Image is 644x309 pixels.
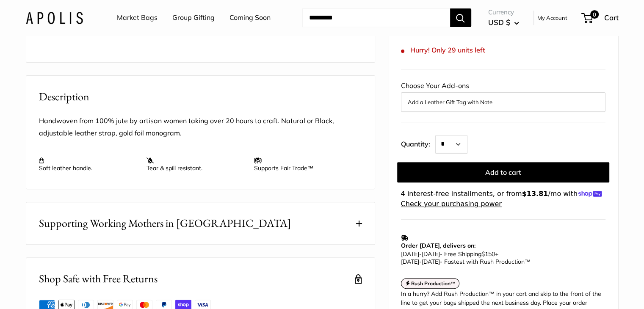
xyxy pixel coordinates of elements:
[488,16,519,29] button: USD $
[146,157,246,172] p: Tear & spill resistant.
[26,11,83,24] img: Apolis
[401,242,475,249] strong: Order [DATE], delivers on:
[39,157,138,172] p: Soft leather handle.
[401,250,601,265] p: - Free Shipping +
[117,11,158,24] a: Market Bags
[302,8,450,27] input: Search...
[39,88,362,105] h2: Description
[172,11,215,24] a: Group Gifting
[401,258,531,265] span: - Fastest with Rush Production™
[408,97,599,107] button: Add a Leather Gift Tag with Note
[488,6,519,18] span: Currency
[401,47,485,55] span: Hurry! Only 29 units left
[401,80,605,112] div: Choose Your Add-ons
[39,270,158,287] h2: Shop Safe with Free Returns
[39,215,291,232] span: Supporting Working Mothers in [GEOGRAPHIC_DATA]
[488,18,510,27] span: USD $
[419,258,422,265] span: -
[26,202,375,244] button: Supporting Working Mothers in [GEOGRAPHIC_DATA]
[450,8,471,27] button: Search
[401,258,419,265] span: [DATE]
[39,116,334,138] span: Handwoven from 100% jute by artisan women taking over 20 hours to craft. Natural or Black, adjust...
[537,13,567,23] a: My Account
[254,157,353,172] p: Supports Fair Trade™
[481,250,495,258] span: $150
[604,13,619,22] span: Cart
[419,250,422,258] span: -
[422,250,440,258] span: [DATE]
[590,10,598,19] span: 0
[401,132,435,154] label: Quantity:
[422,258,440,265] span: [DATE]
[401,250,419,258] span: [DATE]
[397,162,609,182] button: Add to cart
[229,11,271,24] a: Coming Soon
[582,11,619,25] a: 0 Cart
[411,280,456,287] strong: Rush Production™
